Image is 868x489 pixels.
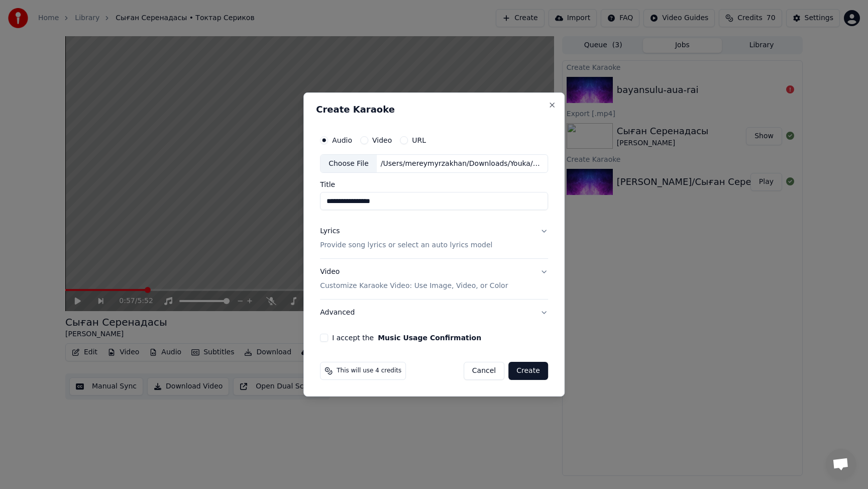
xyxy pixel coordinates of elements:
p: Provide song lyrics or select an auto lyrics model [320,241,492,251]
label: I accept the [332,334,481,341]
label: Audio [332,137,352,144]
p: Customize Karaoke Video: Use Image, Video, or Color [320,281,508,291]
div: Lyrics [320,227,340,237]
div: Choose File [320,155,377,173]
button: Advanced [320,300,548,326]
h2: Create Karaoke [316,105,552,114]
button: VideoCustomize Karaoke Video: Use Image, Video, or Color [320,259,548,300]
button: Create [508,362,548,380]
label: URL [412,137,426,144]
button: LyricsProvide song lyrics or select an auto lyrics model [320,219,548,259]
div: Video [320,267,508,291]
div: /Users/mereymyrzakhan/Downloads/Youka/26329-bayansulu-aua-rai.mp3 [377,159,548,169]
button: Cancel [464,362,504,380]
label: Title [320,181,548,188]
label: Video [372,137,392,144]
span: This will use 4 credits [337,367,401,375]
button: I accept the [378,334,481,341]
